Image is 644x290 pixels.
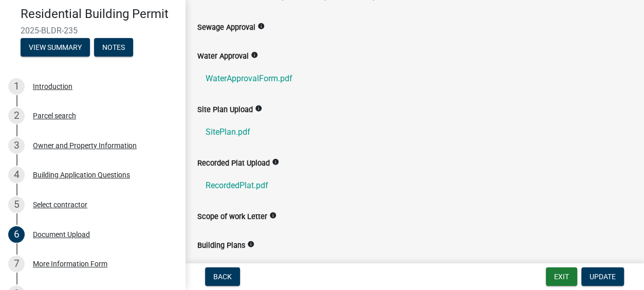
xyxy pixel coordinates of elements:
div: Select contractor [33,201,87,208]
label: Building Plans [197,242,245,249]
span: Back [213,273,232,281]
i: info [255,105,262,112]
i: info [269,212,277,219]
div: Introduction [33,83,72,90]
button: Update [581,267,624,286]
i: info [257,23,265,30]
a: 382 twin bridges plans.pdf [197,256,632,280]
div: 5 [8,196,25,213]
div: 1 [8,78,25,95]
div: Building Application Questions [33,171,130,178]
label: Site Plan Upload [197,106,253,114]
label: Water Approval [197,53,249,60]
div: Owner and Property Information [33,142,137,149]
div: Document Upload [33,231,90,238]
span: Update [590,273,616,281]
button: Notes [94,38,133,57]
div: 7 [8,256,25,272]
i: info [251,51,258,59]
wm-modal-confirm: Summary [21,44,90,52]
i: info [272,158,279,166]
a: SitePlan.pdf [197,120,632,144]
div: More Information Form [33,260,107,267]
div: 4 [8,167,25,183]
a: RecordedPlat.pdf [197,173,632,198]
a: WaterApprovalForm.pdf [197,66,632,91]
span: 2025-BLDR-235 [21,26,164,35]
div: Parcel search [33,112,76,119]
div: 3 [8,137,25,154]
h4: Residential Building Permit [21,7,177,22]
i: info [247,241,254,248]
label: Recorded Plat Upload [197,160,270,167]
button: View Summary [21,38,90,57]
wm-modal-confirm: Notes [94,44,133,52]
div: 2 [8,107,25,124]
button: Back [205,267,240,286]
div: 6 [8,226,25,243]
label: Sewage Approval [197,24,255,31]
label: Scope of work Letter [197,213,267,221]
button: Exit [546,267,577,286]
